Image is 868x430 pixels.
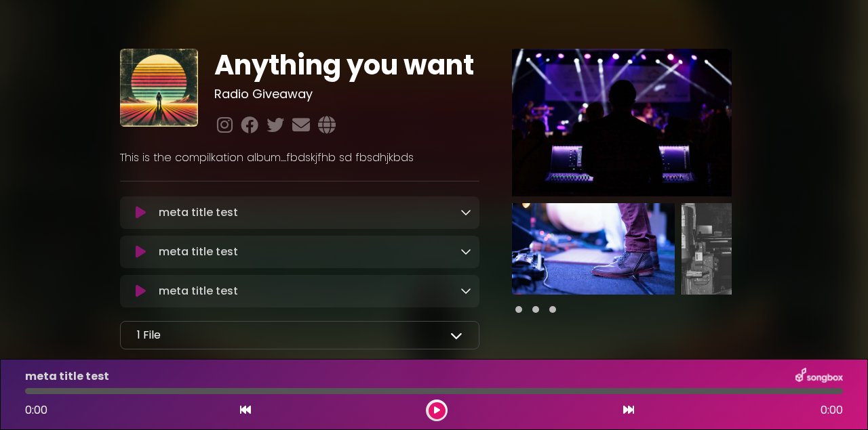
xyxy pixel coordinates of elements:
p: meta title test [25,368,109,385]
span: 0:00 [821,402,843,418]
p: meta title test [159,205,238,221]
p: meta title test [159,244,238,260]
img: pus3slbgSBekcu23YG0x [682,203,844,295]
img: qWomBOoZR8eAVddLrcq7 [512,203,675,295]
h3: Radio Giveaway [214,87,480,102]
p: meta title test [159,283,238,299]
img: AHLWpbFbRzWeuyItaVNH [120,49,198,127]
p: 1 File [137,327,161,343]
img: songbox-logo-white.png [795,368,843,385]
h1: Anything you want [214,49,480,81]
p: This is the compilkation album....fbdskjfhb sd fbsdhjkbds [120,150,479,166]
img: Main Media [512,49,732,196]
span: 0:00 [25,402,47,418]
